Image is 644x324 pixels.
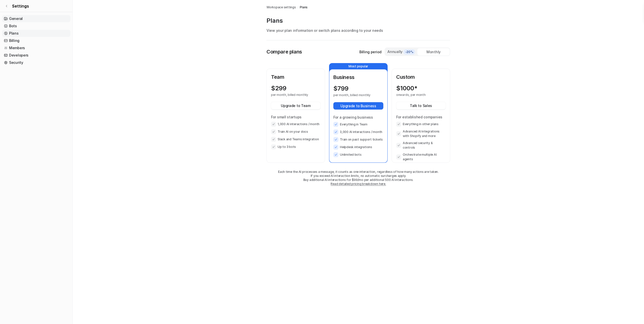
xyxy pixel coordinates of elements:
a: Bots [2,22,70,30]
p: View your plan information or switch plans according to your needs [266,28,450,33]
li: Everything in Team [333,122,383,127]
p: onwards, per month [396,93,437,97]
p: Team [271,73,320,81]
p: Business [333,73,383,81]
li: Orchestrate multiple AI agents [396,152,446,161]
a: Developers [2,52,70,59]
p: Most popular [329,63,387,69]
p: Compare plans [266,48,302,56]
p: per month, billed monthly [271,93,311,97]
li: 1,000 AI interactions / month [271,122,320,127]
p: If you exceed AI interaction limits, no automatic surcharges apply. [266,174,450,178]
li: 3,000 AI interactions / month [333,129,383,134]
p: $ 299 [271,85,286,92]
p: Each time the AI processes a message, it counts as one interaction, regardless of how many action... [266,170,450,174]
p: Buy additional AI interactions for $99/mo per additional 500 AI interactions. [266,178,450,182]
a: Read detailed pricing breakdown here. [331,182,386,186]
button: Upgrade to Team [271,102,320,109]
p: Custom [396,73,446,81]
li: Helpdesk integrations [333,145,383,150]
li: Slack and Teams integration [271,137,320,142]
a: Billing [2,37,70,44]
button: Talk to Sales [396,102,446,109]
li: Everything in other plans [396,122,446,127]
li: Train AI on your docs [271,129,320,134]
p: per month, billed monthly [333,93,374,97]
p: For small startups [271,114,320,120]
p: For established companies [396,114,446,120]
span: -20% [404,49,415,55]
li: Up to 3 bots [271,144,320,149]
div: Annually [387,49,415,55]
li: Advanced AI integrations with Shopify and more [396,129,446,138]
span: / [298,5,299,10]
p: Billing period [359,49,382,55]
a: Members [2,44,70,51]
button: Upgrade to Business [333,102,383,110]
p: $ 1000* [396,85,417,92]
li: Train on past support tickets [333,137,383,142]
a: General [2,15,70,22]
a: Plans [2,30,70,37]
div: Monthly [417,48,450,56]
p: Plans [266,17,450,25]
a: Plans [300,5,308,10]
span: Settings [12,3,29,9]
li: Advanced security & controls [396,141,446,150]
a: Security [2,59,70,66]
p: $ 799 [333,85,348,92]
a: Workspace settings [266,5,296,10]
li: Unlimited bots [333,152,383,157]
p: For a growing business [333,115,383,120]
